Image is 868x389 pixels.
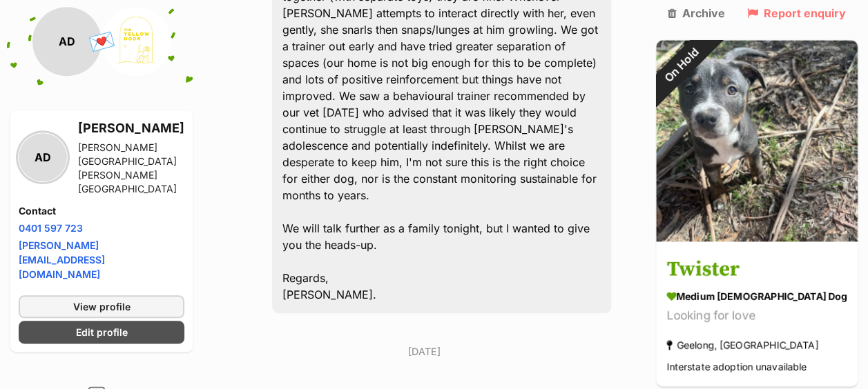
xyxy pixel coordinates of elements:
[656,230,858,244] a: On Hold
[78,119,184,138] h3: [PERSON_NAME]
[666,336,818,355] div: Geelong, [GEOGRAPHIC_DATA]
[102,7,171,76] img: The Yellow Door - Rescue and Rehoming profile pic
[747,7,846,19] a: Report enquiry
[19,133,67,181] div: AD
[73,299,131,314] span: View profile
[656,244,858,387] a: Twister medium [DEMOGRAPHIC_DATA] Dog Looking for love Geelong, [GEOGRAPHIC_DATA] Interstate adop...
[19,222,83,234] a: 0401 597 723
[19,321,184,343] a: Edit profile
[668,7,725,19] a: Archive
[19,295,184,318] a: View profile
[32,7,102,76] div: AD
[666,361,807,373] span: Interstate adoption unavailable
[19,239,105,280] a: [PERSON_NAME][EMAIL_ADDRESS][DOMAIN_NAME]
[666,255,847,286] h3: Twister
[637,21,726,110] div: On Hold
[76,325,128,339] span: Edit profile
[666,289,847,303] div: medium [DEMOGRAPHIC_DATA] Dog
[86,27,117,57] span: 💌
[666,307,847,326] div: Looking for love
[227,344,621,359] p: [DATE]
[19,204,184,218] h4: Contact
[656,40,858,241] img: Twister
[78,141,184,196] div: [PERSON_NAME][GEOGRAPHIC_DATA][PERSON_NAME][GEOGRAPHIC_DATA]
